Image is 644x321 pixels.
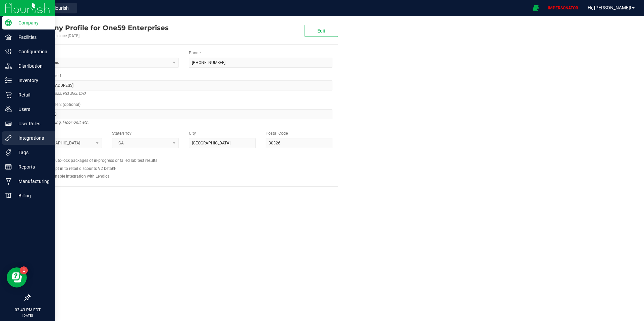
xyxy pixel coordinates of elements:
p: [DATE] [3,313,52,318]
iframe: Resource center unread badge [20,266,28,274]
p: Reports [12,163,52,171]
input: City [189,138,256,148]
inline-svg: Manufacturing [5,178,12,185]
inline-svg: Tags [5,149,12,156]
inline-svg: Billing [5,192,12,199]
label: Enable integration with Lendica [53,173,110,179]
p: Users [12,105,52,113]
p: Manufacturing [12,177,52,185]
inline-svg: Users [5,106,12,113]
label: Auto-lock packages of in-progress or failed lab test results [53,157,157,164]
button: Edit [305,25,338,37]
inline-svg: Inventory [5,77,12,84]
p: 03:43 PM EDT [3,307,52,313]
p: IMPERSONATOR [545,5,581,11]
iframe: Resource center [7,267,27,287]
h2: Configs [35,153,332,157]
label: Opt in to retail discounts V2 beta [53,166,115,172]
p: Retail [12,91,52,99]
p: Facilities [12,33,52,41]
input: (123) 456-7890 [189,58,332,68]
label: State/Prov [112,130,131,136]
inline-svg: Reports [5,164,12,170]
inline-svg: Configuration [5,48,12,55]
span: Hi, [PERSON_NAME]! [588,5,631,10]
p: Configuration [12,48,52,56]
div: One59 Enterprises [30,23,169,33]
label: Phone [189,50,201,56]
inline-svg: Distribution [5,63,12,69]
label: City [189,130,196,136]
input: Address [35,80,332,90]
inline-svg: Retail [5,91,12,98]
label: Postal Code [266,130,288,136]
i: Suite, Building, Floor, Unit, etc. [35,118,89,126]
input: Suite, Building, Unit, etc. [35,109,332,119]
input: Postal Code [266,138,332,148]
p: Company [12,19,52,27]
p: Billing [12,192,52,200]
p: User Roles [12,120,52,128]
inline-svg: User Roles [5,120,12,127]
p: Distribution [12,62,52,70]
inline-svg: Facilities [5,34,12,41]
inline-svg: Company [5,19,12,26]
p: Inventory [12,76,52,84]
inline-svg: Integrations [5,135,12,141]
div: Account active since [DATE] [30,33,169,39]
p: Tags [12,148,52,156]
span: Open Ecommerce Menu [528,1,543,14]
i: Street address, P.O. Box, C/O [35,89,86,98]
span: Edit [317,28,325,34]
p: Integrations [12,134,52,142]
label: Address Line 2 (optional) [35,102,80,108]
